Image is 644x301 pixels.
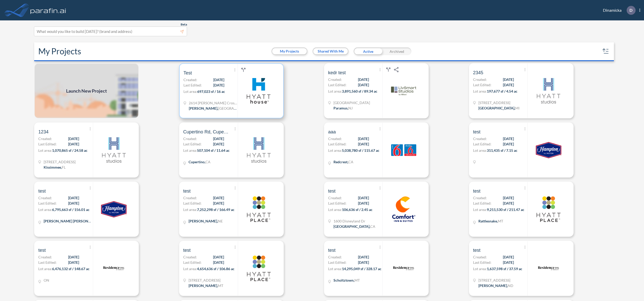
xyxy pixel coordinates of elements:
span: ON [44,278,49,282]
span: Garden State Plaza Blvd [333,100,370,105]
span: Last Edited: [183,260,202,265]
span: test [183,247,191,253]
span: Last Edited: [38,141,57,147]
img: logo [536,196,561,222]
span: Created: [328,77,342,82]
span: [GEOGRAPHIC_DATA] , [478,106,515,110]
span: Created: [183,254,197,260]
div: ON [44,278,49,283]
span: NJ [348,106,353,110]
span: [DATE] [503,195,514,200]
span: Lot area: [473,207,487,212]
span: [DATE] [68,136,79,141]
div: Paramus, NJ [333,105,353,111]
span: 1600 Disneyland Dr [333,218,375,224]
span: Lot area: [183,148,197,153]
span: Lot area: [328,207,342,212]
span: Lot area: [473,89,487,93]
span: 14,295,049 sf / 328.17 ac [342,267,381,271]
span: 6,795,663 sf / 156.01 ac [52,207,90,212]
div: Scholtztown, MT [333,278,360,283]
span: test [328,247,336,253]
span: Created: [473,136,487,141]
span: [DATE] [503,254,514,260]
span: [DATE] [68,195,79,200]
img: logo [391,256,416,281]
span: Scholtztown , [333,278,354,282]
div: Rattlesnake, MT [478,218,503,224]
img: logo [101,137,127,163]
span: Lot area: [328,267,342,271]
a: Launch New Project [34,63,139,118]
span: Cupertino , [189,160,205,164]
img: logo [246,137,271,163]
span: test [328,188,336,194]
div: Busby, MT [189,283,223,288]
span: Rattlesnake , [478,219,498,223]
span: 2345 [473,70,483,76]
img: logo [391,137,416,163]
button: sort [602,47,610,55]
span: Paramus , [333,106,348,110]
span: 311,435 sf / 7.15 ac [487,148,517,153]
img: logo [391,196,416,222]
span: CA [205,160,210,164]
span: Lot area: [473,267,487,271]
img: logo [536,137,561,163]
span: [DATE] [358,260,369,265]
span: 5,038,780 sf / 115.67 ac [342,148,379,153]
span: 104 5th St NE [478,278,513,283]
span: Lot area: [38,148,52,153]
span: [DATE] [358,141,369,147]
span: test [183,188,191,194]
span: Lot area: [328,89,342,93]
span: Beta [181,22,187,27]
span: MT [218,283,223,288]
span: [DATE] [213,260,224,265]
span: 1,070,865 sf / 24.58 ac [52,148,88,153]
span: FL [62,165,66,169]
span: Created: [473,195,487,200]
span: test [473,247,480,253]
span: 3,891,560 sf / 89.34 ac [342,89,377,93]
span: [PERSON_NAME] [PERSON_NAME] , [44,219,102,223]
span: aaa [328,129,336,135]
h2: My Projects [38,46,81,56]
span: Lot area: [38,207,52,212]
span: Created: [328,136,342,141]
img: logo [101,196,127,222]
span: Last Edited: [473,260,491,265]
div: Kissimmee, FL [44,165,66,170]
span: Test [183,70,192,76]
span: Created: [38,254,52,260]
span: [PERSON_NAME] , [189,283,218,288]
span: [DATE] [503,77,514,82]
span: [DATE] [213,141,224,147]
span: test [473,129,480,135]
div: Lamar, NE [189,218,223,224]
span: [PERSON_NAME] , [189,219,218,223]
div: Glen Elder, KS [44,218,92,224]
span: 1,637,598 sf / 37.59 ac [487,267,522,271]
span: Last Edited: [328,200,346,206]
span: NE [218,219,223,223]
img: logo [536,78,561,104]
img: logo [101,256,127,281]
span: Redcrest , [333,160,348,164]
span: MI [515,106,519,110]
button: Shared With Me [313,48,348,54]
span: [DATE] [503,82,514,87]
div: South Haven, MI [478,105,519,111]
span: [DATE] [213,200,224,206]
span: ND [508,283,513,288]
span: 3242 Vineland Rd [44,159,76,165]
div: Cupertino, CA [189,159,210,165]
span: Last Edited: [38,200,57,206]
span: CA [348,160,353,164]
span: [DATE] [68,141,79,147]
span: [DATE] [358,136,369,141]
span: Created: [38,136,52,141]
div: Redcrest, CA [333,159,353,165]
span: Cupertino Rd, Cupertino, CA [183,129,229,135]
span: [GEOGRAPHIC_DATA] [218,106,255,110]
